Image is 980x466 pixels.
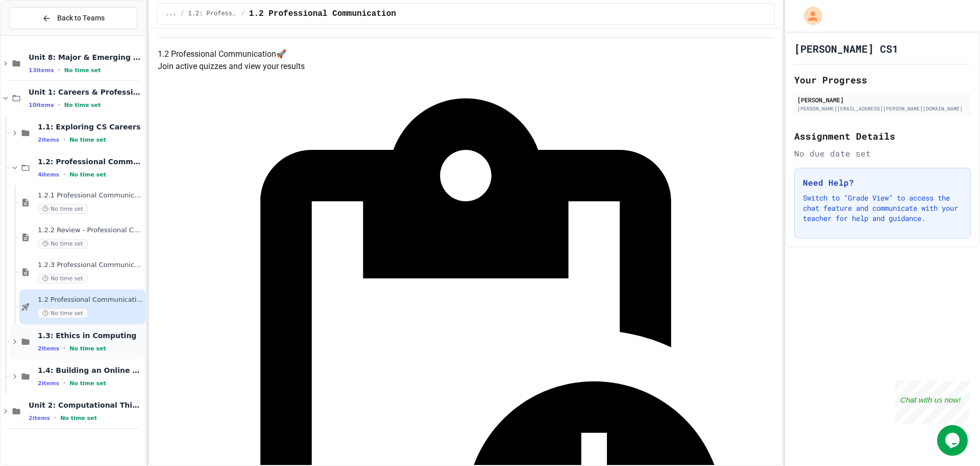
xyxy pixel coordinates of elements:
span: • [63,136,65,144]
span: 2 items [38,345,59,352]
span: Unit 2: Computational Thinking & Problem-Solving [29,401,143,410]
span: 1.2 Professional Communication [249,8,396,20]
div: No due date set [794,147,971,160]
span: • [63,379,65,387]
span: No time set [69,380,106,387]
span: 1.2.3 Professional Communication Challenge [38,261,143,270]
span: 2 items [38,137,59,143]
span: 10 items [29,102,54,108]
span: 2 items [29,415,50,421]
div: [PERSON_NAME] [797,95,968,104]
span: 1.4: Building an Online Presence [38,366,143,375]
span: No time set [38,239,88,249]
span: No time set [69,137,106,143]
span: / [241,10,245,18]
iframe: chat widget [895,381,970,424]
h2: Assignment Details [794,129,971,143]
span: 1.2: Professional Communication [38,157,143,166]
span: No time set [69,345,106,352]
span: No time set [64,67,101,74]
iframe: chat widget [937,425,970,456]
h4: 1.2 Professional Communication 🚀 [158,48,774,60]
span: No time set [38,274,88,283]
h2: Your Progress [794,73,971,87]
span: No time set [38,204,88,214]
span: • [63,344,65,352]
h3: Need Help? [803,176,962,189]
span: • [54,414,56,422]
span: 1.2.2 Review - Professional Communication [38,226,143,235]
h1: [PERSON_NAME] CS1 [794,41,898,56]
span: 13 items [29,67,54,74]
span: / [180,10,184,18]
span: 2 items [38,380,59,387]
span: 4 items [38,171,59,178]
span: ... [165,10,177,18]
span: No time set [60,415,97,421]
span: Unit 1: Careers & Professionalism [29,87,143,97]
span: • [63,170,65,179]
span: • [58,101,60,109]
div: My Account [793,4,825,28]
span: 1.2 Professional Communication [38,296,143,304]
span: 1.1: Exploring CS Careers [38,122,143,131]
p: Switch to "Grade View" to access the chat feature and communicate with your teacher for help and ... [803,193,962,224]
p: Join active quizzes and view your results [158,60,774,73]
span: 1.2: Professional Communication [188,10,237,18]
span: 1.2.1 Professional Communication [38,191,143,200]
span: No time set [38,308,88,318]
span: 1.3: Ethics in Computing [38,331,143,340]
button: Back to Teams [9,7,137,29]
div: [PERSON_NAME][EMAIL_ADDRESS][PERSON_NAME][DOMAIN_NAME] [797,105,968,113]
span: Unit 8: Major & Emerging Technologies [29,53,143,62]
span: No time set [64,102,101,108]
span: Back to Teams [57,13,105,24]
span: No time set [69,171,106,178]
span: • [58,66,60,74]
